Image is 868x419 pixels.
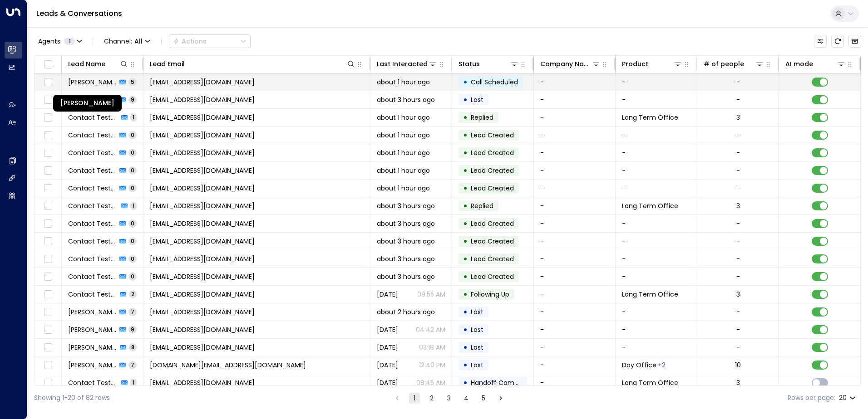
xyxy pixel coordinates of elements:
[736,78,740,87] div: -
[409,393,420,404] button: page 1
[377,254,435,263] span: about 3 hours ago
[471,184,514,193] span: Lead Created
[704,58,764,69] div: # of people
[150,325,255,334] span: turok3000@gmail.com
[150,343,255,352] span: turok3000@gmail.com
[68,148,117,157] span: Contact Test638919784923269908
[534,109,616,126] td: -
[534,215,616,232] td: -
[471,131,514,140] span: Lead Created
[150,290,255,299] span: Contact.Test638919784923269908@mailinator.com
[68,113,118,122] span: Contact Test638919784923269908
[463,163,468,178] div: •
[150,219,255,228] span: Contact.Test638919784923269908@mailinator.com
[616,268,697,285] td: -
[463,251,468,267] div: •
[68,237,117,246] span: Contact Test638919784923269908
[471,254,514,263] span: Lead Created
[150,131,255,140] span: Contact.Test638919784923269908@mailinator.com
[150,148,255,157] span: Contact.Test638919784923269908@mailinator.com
[463,198,468,214] div: •
[53,95,122,112] div: [PERSON_NAME]
[42,130,54,141] span: Toggle select row
[471,219,514,228] span: Lead Created
[735,361,741,370] div: 10
[377,343,398,352] span: Yesterday
[42,183,54,194] span: Toggle select row
[478,393,489,404] button: Go to page 5
[128,326,137,333] span: 9
[495,393,506,404] button: Go to next page
[68,290,117,299] span: Contact Test638919784923269908
[42,94,54,106] span: Toggle select row
[169,34,251,48] button: Actions
[42,218,54,229] span: Toggle select row
[471,307,483,317] span: Lost
[128,219,137,227] span: 0
[42,112,54,123] span: Toggle select row
[150,254,255,263] span: Contact.Test638919784923269908@mailinator.com
[471,201,493,210] span: Replied
[130,113,137,121] span: 1
[150,95,255,104] span: aholger13@hotmail.com
[814,35,827,48] button: Customize
[130,202,137,209] span: 1
[534,356,616,374] td: -
[377,148,430,157] span: about 1 hour ago
[134,38,143,45] span: All
[377,113,430,122] span: about 1 hour ago
[377,219,435,228] span: about 3 hours ago
[471,290,509,299] span: Following Up
[34,393,110,403] div: Showing 1-20 of 82 rows
[471,378,535,387] span: Handoff Completed
[785,58,813,69] div: AI mode
[128,273,137,280] span: 0
[68,58,128,69] div: Lead Name
[540,58,601,69] div: Company Name
[534,162,616,179] td: -
[463,216,468,231] div: •
[42,307,54,318] span: Toggle select row
[377,237,435,246] span: about 3 hours ago
[419,361,445,370] p: 12:40 PM
[534,339,616,356] td: -
[736,219,740,228] div: -
[622,378,678,387] span: Long Term Office
[848,35,861,48] button: Archived Leads
[534,268,616,285] td: -
[616,250,697,268] td: -
[128,131,137,139] span: 0
[42,342,54,353] span: Toggle select row
[658,361,666,370] div: Long Term Office,Short Term Office
[100,35,154,48] button: Channel:All
[736,201,740,210] div: 3
[150,113,255,122] span: Contact.Test638919784923269908@mailinator.com
[534,127,616,144] td: -
[463,127,468,143] div: •
[42,165,54,176] span: Toggle select row
[68,343,117,352] span: Daniel Vaca
[42,324,54,336] span: Toggle select row
[736,237,740,246] div: -
[128,149,137,156] span: 0
[150,78,255,87] span: aholger13@hotmail.com
[534,197,616,214] td: -
[616,180,697,197] td: -
[463,180,468,196] div: •
[471,361,483,370] span: Lost
[788,393,835,403] label: Rows per page:
[68,166,117,175] span: Contact Test638919784923269908
[173,37,207,45] div: Actions
[68,361,117,370] span: Daniela Guimarães
[42,377,54,389] span: Toggle select row
[463,269,468,284] div: •
[42,253,54,265] span: Toggle select row
[68,378,118,387] span: Contact Test638918158412397411
[463,74,468,90] div: •
[128,237,137,245] span: 0
[736,343,740,352] div: -
[785,58,846,69] div: AI mode
[459,58,519,69] div: Status
[42,289,54,300] span: Toggle select row
[128,308,137,316] span: 7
